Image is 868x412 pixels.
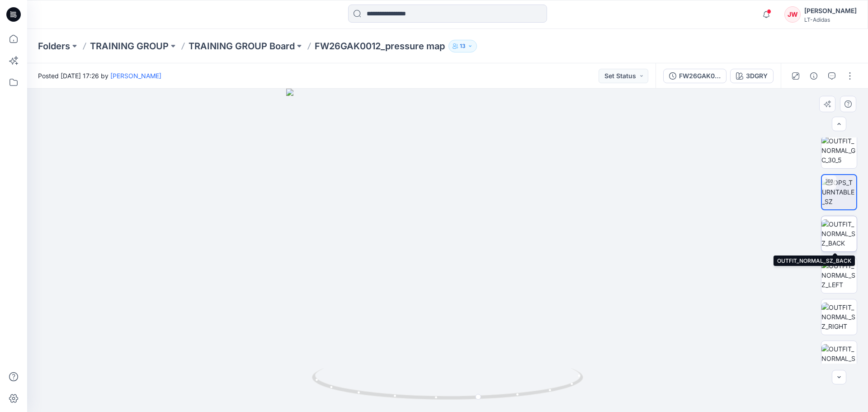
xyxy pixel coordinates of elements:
button: FW26GAK0012_V02 pressure map [663,69,726,83]
a: [PERSON_NAME] [110,72,161,80]
p: FW26GAK0012_pressure map [315,40,445,52]
div: JW [784,6,801,23]
img: OUTFIT_NORMAL_SZ_BACK [821,219,857,248]
img: OUTFIT_NORMAL_SZ_RIGHT [821,303,857,331]
div: 3DGRY [746,71,768,81]
a: TRAINING GROUP Board [189,40,295,52]
a: Folders [38,40,70,52]
img: OUTFIT_NORMAL_SZ_LEFT [821,261,857,289]
p: 13 [460,41,466,51]
button: 3DGRY [730,69,774,83]
a: TRAINING GROUP [90,40,169,52]
button: Details [807,69,821,83]
button: 13 [448,40,477,52]
img: OUTFIT_NORMAL_GC_30_5 [821,136,857,165]
div: [PERSON_NAME] [804,5,857,16]
span: Posted [DATE] 17:26 by [38,71,161,81]
img: TOPS_TURNTABLE_SZ [822,178,856,206]
div: FW26GAK0012_V02 pressure map [679,71,721,81]
div: LT-Adidas [804,16,857,23]
img: OUTFIT_NORMAL_SZ_FRONT [821,344,857,373]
